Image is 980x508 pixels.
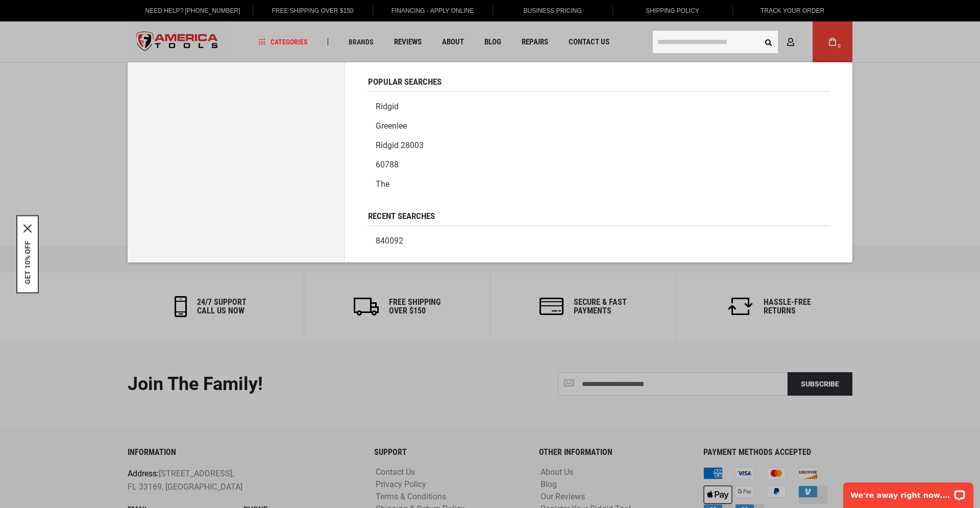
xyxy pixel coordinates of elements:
[368,212,435,221] span: Recent Searches
[23,240,32,284] button: GET 10% OFF
[368,136,829,155] a: Ridgid 28003
[368,78,442,86] span: Popular Searches
[837,476,980,508] iframe: LiveChat chat widget
[23,224,32,232] svg: close icon
[758,32,778,52] button: Search
[368,97,829,116] a: Ridgid
[368,175,829,194] a: The
[349,38,374,45] span: Brands
[254,35,312,49] a: Categories
[344,35,378,49] a: Brands
[23,224,32,232] button: Close
[368,116,829,136] a: Greenlee
[259,38,308,45] span: Categories
[368,231,829,251] a: 840092
[368,155,829,175] a: 60788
